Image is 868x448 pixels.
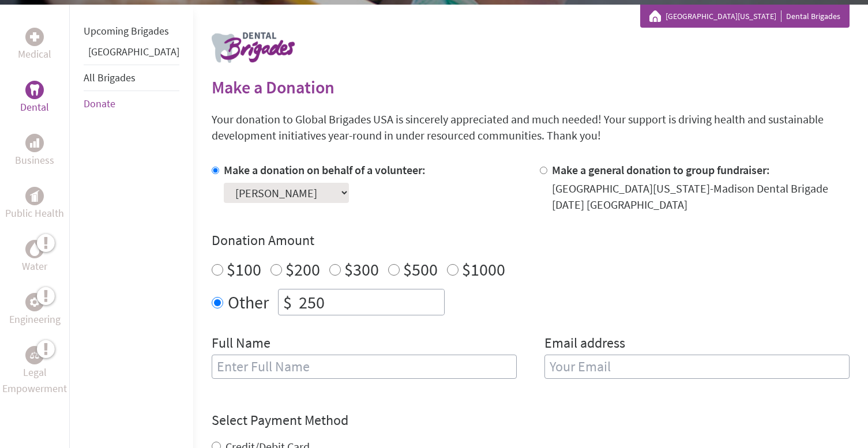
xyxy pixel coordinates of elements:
[84,91,179,116] li: Donate
[552,163,770,177] label: Make a general donation to group fundraiser:
[88,45,179,58] a: [GEOGRAPHIC_DATA]
[462,258,505,280] label: $1000
[544,334,625,355] label: Email address
[2,346,67,397] a: Legal EmpowermentLegal Empowerment
[25,187,44,205] div: Public Health
[212,411,850,430] h4: Select Payment Method
[2,364,67,397] p: Legal Empowerment
[30,84,39,95] img: Dental
[30,32,39,42] img: Medical
[285,258,320,280] label: $200
[15,152,54,168] p: Business
[227,258,261,280] label: $100
[30,138,39,148] img: Business
[544,355,850,379] input: Your Email
[9,293,61,327] a: EngineeringEngineering
[403,258,438,280] label: $500
[344,258,379,280] label: $300
[25,134,44,152] div: Business
[279,289,296,315] div: $
[22,240,47,274] a: WaterWater
[84,71,136,84] a: All Brigades
[224,163,426,177] label: Make a donation on behalf of a volunteer:
[212,334,270,355] label: Full Name
[25,240,44,258] div: Water
[649,10,840,22] div: Dental Brigades
[228,289,269,315] label: Other
[25,293,44,311] div: Engineering
[84,65,179,91] li: All Brigades
[18,46,51,62] p: Medical
[30,352,39,359] img: Legal Empowerment
[30,190,39,202] img: Public Health
[212,355,517,379] input: Enter Full Name
[25,28,44,46] div: Medical
[296,289,444,315] input: Enter Amount
[552,180,850,213] div: [GEOGRAPHIC_DATA][US_STATE]-Madison Dental Brigade [DATE] [GEOGRAPHIC_DATA]
[15,134,54,168] a: BusinessBusiness
[30,298,39,307] img: Engineering
[84,97,115,110] a: Donate
[30,242,39,255] img: Water
[212,32,295,63] img: logo-dental.png
[5,205,64,221] p: Public Health
[84,24,169,37] a: Upcoming Brigades
[22,258,47,274] p: Water
[212,231,850,250] h4: Donation Amount
[666,10,781,22] a: [GEOGRAPHIC_DATA][US_STATE]
[212,111,850,144] p: Your donation to Global Brigades USA is sincerely appreciated and much needed! Your support is dr...
[5,187,64,221] a: Public HealthPublic Health
[84,18,179,44] li: Upcoming Brigades
[25,81,44,99] div: Dental
[25,346,44,364] div: Legal Empowerment
[20,81,49,115] a: DentalDental
[18,28,51,62] a: MedicalMedical
[9,311,61,327] p: Engineering
[212,77,850,97] h2: Make a Donation
[84,44,179,65] li: Guatemala
[20,99,49,115] p: Dental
